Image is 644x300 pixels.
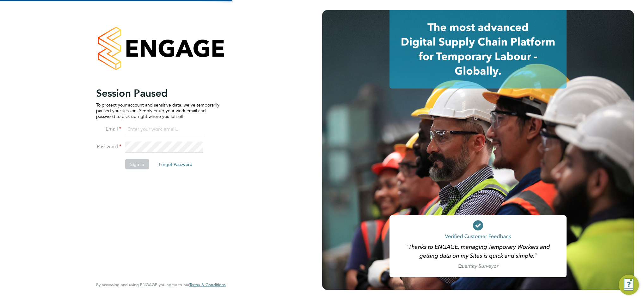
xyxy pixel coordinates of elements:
[189,282,226,287] span: Terms & Conditions
[189,282,226,287] a: Terms & Conditions
[154,159,198,169] button: Forgot Password
[619,275,639,295] button: Engage Resource Center
[96,126,121,132] label: Email
[125,124,203,135] input: Enter your work email...
[96,87,219,99] h2: Session Paused
[96,282,226,287] span: By accessing and using ENGAGE you agree to our
[96,143,121,150] label: Password
[96,102,219,119] p: To protect your account and sensitive data, we've temporarily paused your session. Simply enter y...
[125,159,149,169] button: Sign In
